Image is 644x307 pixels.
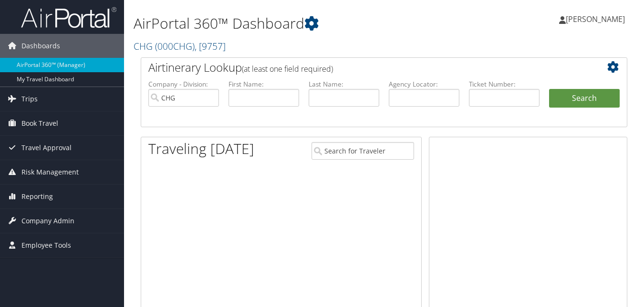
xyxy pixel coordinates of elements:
[148,79,219,89] label: Company - Division:
[469,79,540,89] label: Ticket Number:
[21,233,71,257] span: Employee Tools
[134,40,226,53] a: CHG
[21,160,79,184] span: Risk Management
[21,6,116,29] img: airportal-logo.png
[21,185,53,208] span: Reporting
[309,79,379,89] label: Last Name:
[549,89,620,108] button: Search
[566,14,625,24] span: [PERSON_NAME]
[134,13,467,33] h1: AirPortal 360™ Dashboard
[148,59,579,76] h2: Airtinerary Lookup
[21,136,72,160] span: Travel Approval
[21,34,60,58] span: Dashboards
[242,64,333,74] span: (at least one field required)
[559,5,634,33] a: [PERSON_NAME]
[21,209,74,233] span: Company Admin
[155,40,195,53] span: ( 000CHG )
[195,40,226,53] span: , [ 9757 ]
[229,79,299,89] label: First Name:
[21,111,58,135] span: Book Travel
[21,87,38,111] span: Trips
[389,79,459,89] label: Agency Locator:
[312,142,414,160] input: Search for Traveler
[148,139,254,159] h1: Traveling [DATE]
